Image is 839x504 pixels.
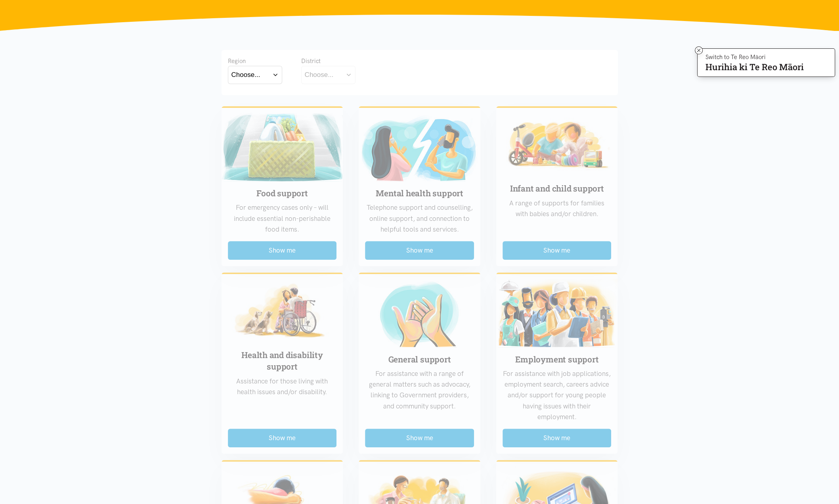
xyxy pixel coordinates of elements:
button: Choose... [301,66,355,84]
div: Choose... [305,69,334,80]
p: Hurihia ki Te Reo Māori [705,63,804,71]
div: Choose... [231,69,260,80]
div: District [301,56,355,66]
button: Choose... [228,66,282,84]
p: Switch to Te Reo Māori [705,55,804,59]
div: Region [228,56,282,66]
